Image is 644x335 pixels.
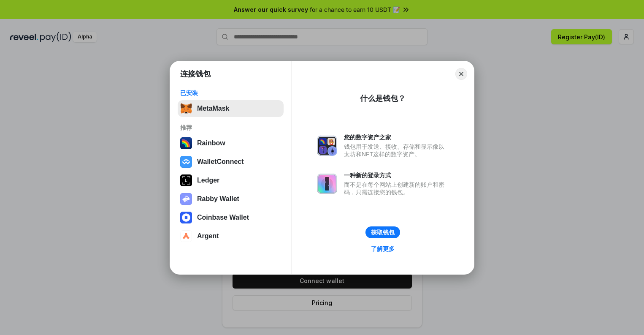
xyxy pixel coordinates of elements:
button: Argent [178,228,284,245]
div: 钱包用于发送、接收、存储和显示像以太坊和NFT这样的数字资产。 [344,143,449,158]
img: svg+xml,%3Csvg%20xmlns%3D%22http%3A%2F%2Fwww.w3.org%2F2000%2Fsvg%22%20fill%3D%22none%22%20viewBox... [317,136,337,156]
img: svg+xml,%3Csvg%20width%3D%2228%22%20height%3D%2228%22%20viewBox%3D%220%200%2028%2028%22%20fill%3D... [180,212,192,223]
button: 获取钱包 [365,226,400,238]
div: Ledger [197,177,219,184]
div: Rabby Wallet [197,195,239,203]
button: Ledger [178,172,284,189]
img: svg+xml,%3Csvg%20width%3D%2228%22%20height%3D%2228%22%20viewBox%3D%220%200%2028%2028%22%20fill%3D... [180,230,192,242]
button: Coinbase Wallet [178,209,284,226]
img: svg+xml,%3Csvg%20xmlns%3D%22http%3A%2F%2Fwww.w3.org%2F2000%2Fsvg%22%20fill%3D%22none%22%20viewBox... [180,193,192,205]
div: Coinbase Wallet [197,214,249,221]
h1: 连接钱包 [180,69,211,79]
div: 什么是钱包？ [360,93,406,103]
div: Argent [197,232,219,240]
img: svg+xml,%3Csvg%20width%3D%2228%22%20height%3D%2228%22%20viewBox%3D%220%200%2028%2028%22%20fill%3D... [180,156,192,168]
button: Rainbow [178,135,284,152]
button: WalletConnect [178,153,284,170]
div: 推荐 [180,124,281,131]
div: 一种新的登录方式 [344,172,449,179]
div: 而不是在每个网站上创建新的账户和密码，只需连接您的钱包。 [344,181,449,196]
button: Close [455,68,467,80]
a: 了解更多 [366,243,400,254]
img: svg+xml,%3Csvg%20fill%3D%22none%22%20height%3D%2233%22%20viewBox%3D%220%200%2035%2033%22%20width%... [180,103,192,114]
div: 了解更多 [371,245,395,253]
div: 获取钱包 [371,229,395,236]
button: MetaMask [178,100,284,117]
div: WalletConnect [197,158,244,166]
div: Rainbow [197,139,225,147]
img: svg+xml,%3Csvg%20xmlns%3D%22http%3A%2F%2Fwww.w3.org%2F2000%2Fsvg%22%20fill%3D%22none%22%20viewBox... [317,174,337,194]
div: 您的数字资产之家 [344,133,449,141]
img: svg+xml,%3Csvg%20width%3D%22120%22%20height%3D%22120%22%20viewBox%3D%220%200%20120%20120%22%20fil... [180,137,192,149]
img: svg+xml,%3Csvg%20xmlns%3D%22http%3A%2F%2Fwww.w3.org%2F2000%2Fsvg%22%20width%3D%2228%22%20height%3... [180,174,192,186]
div: 已安装 [180,89,281,97]
button: Rabby Wallet [178,191,284,207]
div: MetaMask [197,105,229,112]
